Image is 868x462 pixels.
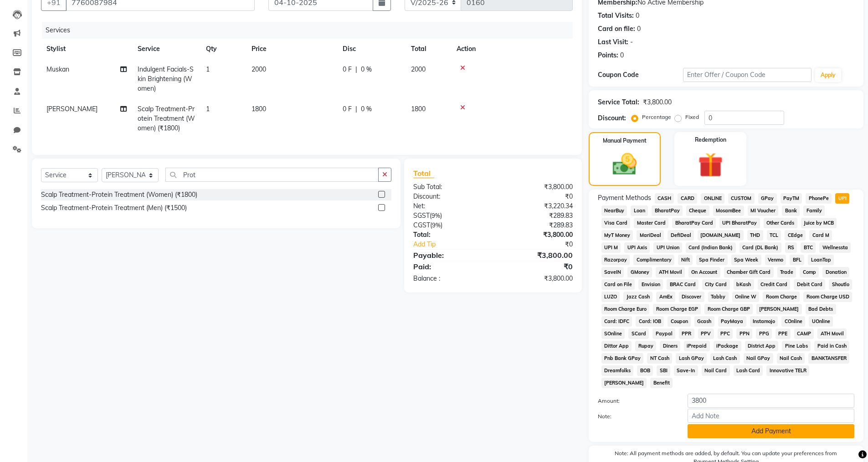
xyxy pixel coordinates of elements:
div: ₹0 [508,240,580,249]
span: Spa Week [731,255,761,265]
span: 0 F [343,104,352,114]
span: PPG [756,329,772,339]
span: CAMP [794,329,814,339]
div: ( ) [406,211,493,221]
span: Paypal [652,329,675,339]
div: Points: [598,51,618,60]
span: Tabby [708,292,729,302]
span: Scalp Treatment-Protein Treatment (Women) (₹1800) [138,105,195,132]
span: ATH Movil [656,267,685,277]
span: Save-In [674,365,698,376]
span: MyT Money [601,230,633,241]
span: Credit Card [758,279,791,290]
span: [DOMAIN_NAME] [698,230,744,241]
th: Price [246,39,337,59]
span: Chamber Gift Card [724,267,774,277]
span: BFL [790,255,804,265]
span: AmEx [656,292,675,302]
span: Dreamfolks [601,365,634,376]
span: COnline [781,316,805,327]
div: 0 [637,24,641,34]
button: Apply [815,68,841,82]
span: PPR [679,329,694,339]
span: Comp [800,267,819,277]
span: Bad Debts [806,304,836,314]
label: Amount: [591,397,681,405]
span: UPI [835,193,849,204]
label: Fixed [685,113,699,121]
span: Innovative TELR [766,365,809,376]
label: Redemption [695,136,726,144]
span: TCL [767,230,781,241]
span: Card: IOB [636,316,664,327]
label: Percentage [642,113,671,121]
span: Visa Card [601,218,631,228]
th: Service [132,39,200,59]
span: Complimentary [633,255,674,265]
span: Master Card [634,218,668,228]
span: CEdge [785,230,806,241]
span: UPI Axis [624,242,650,253]
span: Room Charge [763,292,800,302]
span: UPI BharatPay [719,218,760,228]
span: CARD [678,193,697,204]
span: Wellnessta [819,242,851,253]
span: ONLINE [701,193,724,204]
span: Card (DL Bank) [740,242,781,253]
span: SCard [628,329,649,339]
div: 0 [636,11,639,21]
span: Nail Card [702,365,730,376]
span: ATH Movil [817,329,847,339]
span: Discover [679,292,704,302]
span: bKash [734,279,754,290]
span: SOnline [601,329,625,339]
div: ₹3,800.00 [643,98,672,107]
span: LoanTap [808,255,834,265]
span: MI Voucher [748,205,779,216]
span: BANKTANSFER [808,353,849,364]
span: 1800 [252,105,266,113]
span: CGST [413,221,430,229]
span: Gcash [694,316,714,327]
span: Trade [777,267,796,277]
span: Lash GPay [676,353,707,364]
span: iPrepaid [684,341,710,351]
span: Lash Card [734,365,763,376]
div: ₹289.83 [493,211,580,221]
span: Loan [631,205,648,216]
div: Last Visit: [598,37,628,47]
div: ₹3,800.00 [493,274,580,283]
div: ₹3,220.34 [493,201,580,211]
span: Donation [822,267,849,277]
span: Online W [732,292,760,302]
span: DefiDeal [668,230,694,241]
span: Jazz Cash [623,292,652,302]
span: Pnb Bank GPay [601,353,644,364]
span: THD [747,230,763,241]
span: BharatPay Card [672,218,716,228]
span: GMoney [627,267,652,277]
span: Coupon [668,316,691,327]
span: Nail GPay [744,353,773,364]
input: Search or Scan [165,168,379,182]
span: PPV [698,329,714,339]
span: PPE [776,329,791,339]
span: 0 % [361,65,372,74]
span: Benefit [650,378,673,388]
span: Rupay [635,341,656,351]
span: Room Charge GBP [704,304,753,314]
span: Card (Indian Bank) [686,242,736,253]
div: Scalp Treatment-Protein Treatment (Women) (₹1800) [41,190,197,200]
span: 1 [206,65,210,73]
div: - [630,37,633,47]
div: Payable: [406,250,493,261]
span: Room Charge EGP [653,304,701,314]
span: Card on File [601,279,635,290]
span: Lash Cash [710,353,740,364]
label: Manual Payment [603,137,647,145]
div: 0 [620,51,624,60]
span: BOB [637,365,653,376]
span: 2000 [252,65,266,73]
span: BRAC Card [667,279,699,290]
span: Room Charge Euro [601,304,650,314]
